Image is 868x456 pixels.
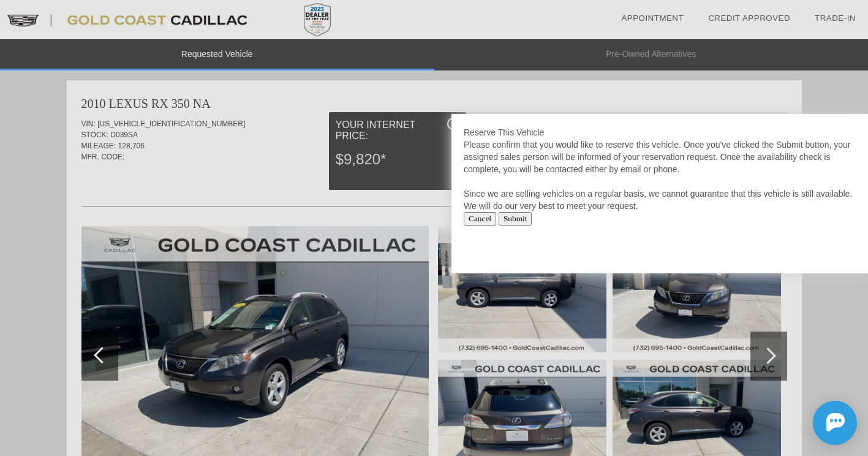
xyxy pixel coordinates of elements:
input: Cancel [464,212,496,226]
input: Submit [499,212,532,226]
a: Trade-In [815,13,856,23]
div: Please confirm that you would like to reserve this vehicle. Once you've clicked the Submit button... [464,139,856,212]
div: Reserve This Vehicle [464,126,856,139]
a: Credit Approved [708,13,790,23]
a: Appointment [621,13,684,23]
iframe: Chat Assistance [758,390,868,456]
